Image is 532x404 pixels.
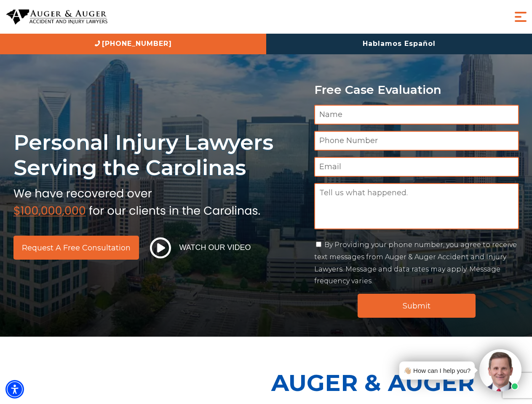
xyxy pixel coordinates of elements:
[314,157,519,177] input: Email
[314,83,519,96] p: Free Case Evaluation
[314,105,519,125] input: Name
[404,365,471,376] div: 👋🏼 How can I help you?
[13,185,260,217] img: sub text
[13,236,139,260] a: Request a Free Consultation
[13,130,304,181] h1: Personal Injury Lawyers Serving the Carolinas
[22,244,131,252] span: Request a Free Consultation
[512,8,529,25] button: Menu
[314,241,517,285] label: By Providing your phone number, you agree to receive text messages from Auger & Auger Accident an...
[314,131,519,151] input: Phone Number
[6,9,107,25] img: Auger & Auger Accident and Injury Lawyers Logo
[147,237,254,259] button: Watch Our Video
[5,380,24,399] div: Accessibility Menu
[358,294,476,318] input: Submit
[271,362,527,404] p: Auger & Auger
[479,349,521,391] img: Intaker widget Avatar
